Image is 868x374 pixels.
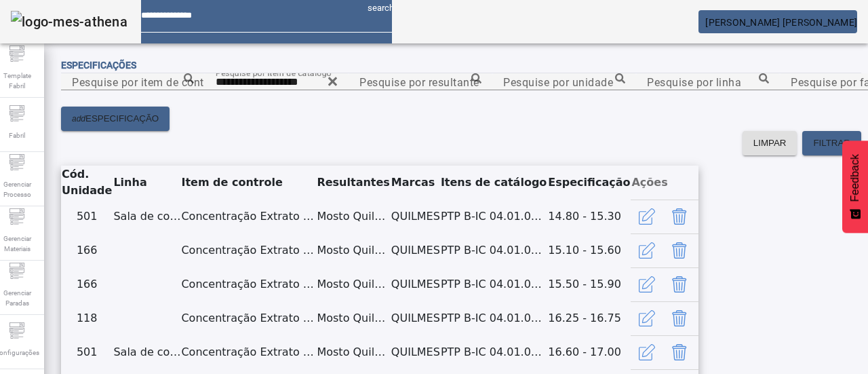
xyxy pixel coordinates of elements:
span: LIMPAR [753,136,787,150]
span: Especificações [61,60,136,71]
td: QUILMES [391,233,440,267]
td: QUILMES [391,267,440,301]
td: Sala de cocimiento 2 [113,200,180,233]
td: QUILMES [391,335,440,369]
td: Concentração Extrato Inicial de fervura [180,301,316,335]
td: Sala de cocimiento 1 [113,335,180,369]
td: Concentração Extrato Inicial de fervura [180,200,316,233]
td: 15.10 - 15.60 [547,233,631,267]
td: Concentração Extrato Inicial de fervura [180,335,316,369]
td: Mosto Quilmes Clasica 18,5 [316,267,390,301]
td: 118 [61,301,113,335]
span: FILTRAR [813,136,850,150]
mat-label: Pesquise por item de controle [72,75,223,88]
td: Concentração Extrato Inicial de fervura [180,233,316,267]
td: 16.25 - 16.75 [547,301,631,335]
span: [PERSON_NAME] [PERSON_NAME] [705,17,857,28]
input: Number [359,74,481,90]
mat-label: Pesquise por unidade [503,75,613,88]
td: PTP B-IC 04.01.01.15 [440,335,547,369]
span: Fabril [5,126,29,145]
th: Linha [113,166,180,200]
td: Mosto Quilmes Clasica 16 [316,233,390,267]
th: Especificação [547,166,631,200]
td: PTP B-IC 04.01.01.15 [440,267,547,301]
th: Item de controle [180,166,316,200]
mat-label: Pesquise por resultante [359,75,479,88]
button: Delete [663,268,696,301]
th: Itens de catálogo [440,166,547,200]
input: Number [72,74,194,90]
td: QUILMES [391,200,440,233]
button: Delete [663,302,696,335]
input: Number [503,74,625,90]
button: Delete [663,336,696,369]
button: LIMPAR [743,131,797,155]
button: Delete [663,200,696,233]
td: 501 [61,200,113,233]
td: 16.60 - 17.00 [547,335,631,369]
th: Cód. Unidade [61,166,113,200]
mat-label: Pesquise por item de catálogo [216,68,332,77]
td: Mosto Quilmes Clasica 17,5 [316,335,390,369]
span: Feedback [849,154,861,202]
td: Concentração Extrato Inicial de fervura [180,267,316,301]
button: FILTRAR [802,131,861,155]
td: 15.50 - 15.90 [547,267,631,301]
span: ESPECIFICAÇÃO [85,112,159,126]
td: 166 [61,233,113,267]
button: Delete [663,234,696,267]
td: Mosto Quilmes Clasica 18,5 [316,200,390,233]
td: 166 [61,267,113,301]
td: PTP B-IC 04.01.01.15 [440,233,547,267]
td: 501 [61,335,113,369]
button: addESPECIFICAÇÃO [61,107,170,131]
td: Mosto Quilmes Clasica 17,5 [316,301,390,335]
td: 14.80 - 15.30 [547,200,631,233]
th: Resultantes [316,166,390,200]
img: logo-mes-athena [11,11,127,33]
td: PTP B-IC 04.01.01.15 [440,200,547,233]
mat-label: Pesquise por linha [647,75,741,88]
button: Feedback - Mostrar pesquisa [842,141,868,233]
th: Ações [631,166,698,200]
input: Number [647,74,769,90]
th: Marcas [391,166,440,200]
input: Number [216,74,338,90]
td: QUILMES [391,301,440,335]
td: PTP B-IC 04.01.01.15 [440,301,547,335]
